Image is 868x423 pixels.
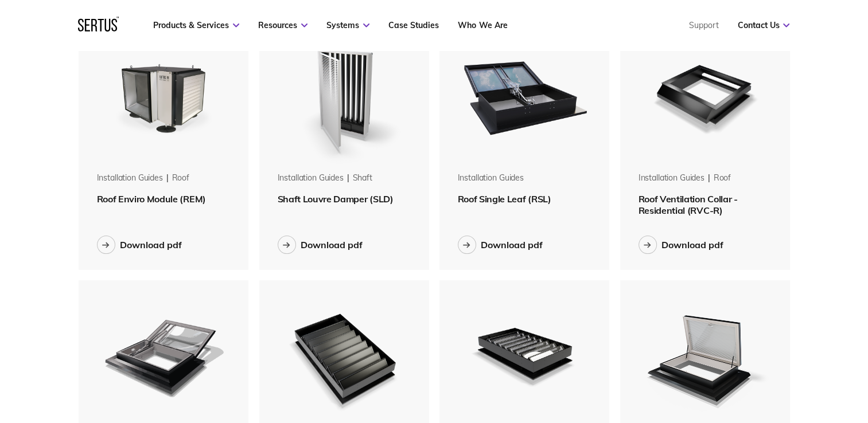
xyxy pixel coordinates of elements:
div: Installation Guides [458,173,524,184]
button: Download pdf [97,236,182,254]
div: roof [172,173,189,184]
a: Resources [258,20,308,30]
button: Download pdf [458,236,543,254]
div: shaft [353,173,372,184]
a: Systems [326,20,369,30]
span: Roof Single Leaf (RSL) [458,193,551,205]
div: Download pdf [301,239,363,250]
div: Installation Guides [278,173,344,184]
span: Roof Ventilation Collar - Residential (RVC-R) [639,193,738,216]
a: Contact Us [737,20,789,30]
div: Download pdf [120,239,182,250]
button: Download pdf [639,236,723,254]
div: Download pdf [661,239,723,250]
div: roof [714,173,731,184]
div: Download pdf [481,239,543,250]
div: Installation Guides [639,173,704,184]
a: Products & Services [153,20,239,30]
div: Installation Guides [97,173,163,184]
a: Case Studies [388,20,439,30]
a: Who We Are [458,20,507,30]
span: Roof Enviro Module (REM) [97,193,206,205]
button: Download pdf [278,236,363,254]
a: Support [688,20,718,30]
span: Shaft Louvre Damper (SLD) [278,193,394,205]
